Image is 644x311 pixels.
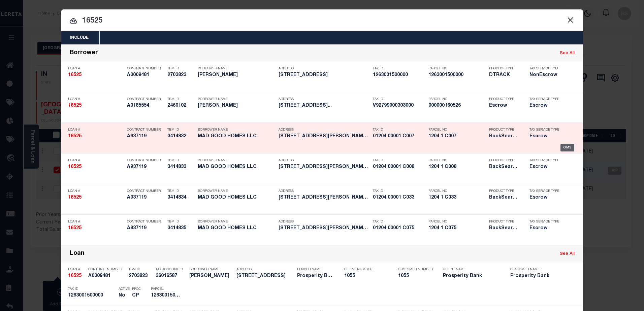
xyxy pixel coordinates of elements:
p: TBM ID [129,268,152,272]
p: Loan # [68,97,124,101]
h5: 1055 [344,273,388,279]
p: Contract Number [127,67,164,71]
p: Loan # [68,159,124,163]
a: See All [560,252,575,256]
div: Loan [70,250,85,258]
p: Client Name [443,268,500,272]
h5: MAD GOOD HOMES LLC [198,226,275,231]
p: Tax ID [373,67,425,71]
p: TBM ID [167,97,194,101]
p: Product Type [489,128,519,132]
h5: FIDEL RODRIGUEZ III [198,72,275,78]
p: Product Type [489,67,519,71]
strong: 16525 [68,165,82,169]
button: Include [61,31,97,44]
strong: 16525 [68,134,82,139]
h5: 1294 Cooper Street, A8 Edgewate... [279,164,369,170]
p: Loan # [68,67,124,71]
h5: 2703823 [167,72,194,78]
p: Tax ID [373,189,425,193]
p: Address [279,67,369,71]
p: Contract Number [127,220,164,224]
h5: 1055 [398,273,432,279]
h5: 1100 STONEGATE ST ALICE TX 78332 [279,72,369,78]
p: Client Number [344,268,388,272]
strong: 16525 [68,103,82,108]
h5: 3414833 [167,164,194,170]
h5: 1294 Cooper Street, E5 Edgewate... [279,226,369,231]
h5: A0009481 [88,273,125,279]
p: Product Type [489,189,519,193]
h5: MAD GOOD HOMES LLC [198,134,275,139]
p: Product Type [489,97,519,101]
h5: 1263001500000 [373,72,425,78]
h5: 3414835 [167,226,194,231]
p: Active [119,287,130,291]
div: Borrower [70,49,98,57]
a: See All [560,51,575,56]
p: TBM ID [167,67,194,71]
p: Tax Service Type [529,128,563,132]
p: Parcel No [428,159,486,163]
p: TBM ID [167,159,194,163]
p: Lender Name [297,268,334,272]
p: Address [279,220,369,224]
strong: 16525 [68,226,82,231]
h5: Escrow [529,103,563,109]
h5: A937119 [127,134,164,139]
p: TBM ID [167,128,194,132]
h5: A0009481 [127,72,164,78]
p: Borrower Name [198,67,275,71]
p: Tax ID [373,128,425,132]
h5: 3414834 [167,195,194,201]
p: Tax ID [68,287,115,291]
p: Borrower Name [198,189,275,193]
p: Tax Service Type [529,67,563,71]
h5: 1294 Cooper Street, B17 Edgewat... [279,195,369,201]
strong: 16525 [68,274,82,278]
p: Parcel No [428,67,486,71]
h5: 01204 00001 C008 [373,164,425,170]
h5: 3161 QUEENS GARDEN CIRCLE EL PA... [279,103,369,109]
p: Loan # [68,220,124,224]
h5: NonEscrow [529,72,563,78]
strong: 16525 [68,73,82,77]
h5: BackSearch,Escrow [489,164,519,170]
h5: 2703823 [129,273,152,279]
h5: BackSearch,Escrow [489,195,519,201]
h5: 1294 Cooper Street, A7 Edgewate... [279,134,369,139]
p: TBM ID [167,220,194,224]
p: Tax Service Type [529,97,563,101]
p: Customer Number [398,268,433,272]
p: Borrower Name [198,128,275,132]
p: Parcel [151,287,181,291]
p: Address [279,97,369,101]
p: Contract Number [127,128,164,132]
p: Loan # [68,189,124,193]
h5: Escrow [529,134,563,139]
p: Parcel No [428,97,486,101]
h5: CP [132,293,141,299]
p: Borrower Name [198,159,275,163]
p: Address [279,159,369,163]
h5: Escrow [529,164,563,170]
h5: 1204 1 C007 [428,134,486,139]
h5: 3414832 [167,134,194,139]
p: Parcel No [428,220,486,224]
h5: A0185554 [127,103,164,109]
p: Tax ID [373,159,425,163]
h5: 16525 [68,195,124,201]
p: Product Type [489,159,519,163]
h5: 16525 [68,134,124,139]
h5: 16525 [68,103,124,109]
h5: 16525 [68,72,124,78]
h5: 000000160526 [428,103,486,109]
h5: 1204 1 C008 [428,164,486,170]
h5: CARMEN CARO [198,103,275,109]
h5: 1100 STONEGATE ST ALICE TX 78332 [236,273,294,279]
h5: V92799900303000 [373,103,425,109]
h5: 1204 1 C033 [428,195,486,201]
h5: A937119 [127,195,164,201]
h5: 01204 00001 C033 [373,195,425,201]
p: Contract Number [127,97,164,101]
